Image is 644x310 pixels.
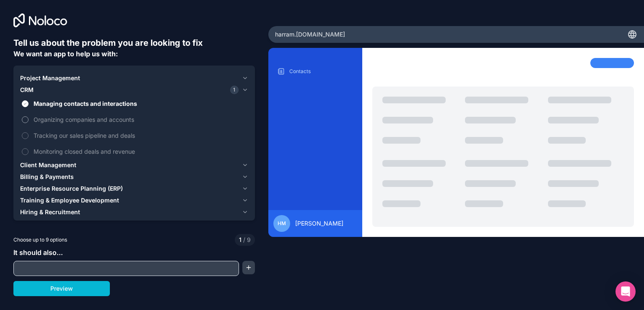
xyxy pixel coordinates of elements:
span: Hiring & Recruitment [20,208,80,216]
span: CRM [20,86,34,94]
button: Managing contacts and interactions [22,100,29,107]
span: Enterprise Resource Planning (ERP) [20,184,123,193]
span: harram .[DOMAIN_NAME] [275,30,345,39]
button: Preview [13,281,110,296]
span: Organizing companies and accounts [34,115,247,124]
span: Team & HR Management [20,220,90,228]
span: / [243,236,245,243]
button: Enterprise Resource Planning (ERP) [20,183,248,194]
button: Team & HR Management [20,218,248,230]
p: Contacts [289,68,354,75]
h6: Tell us about the problem you are looking to fix [13,37,255,49]
span: Monitoring closed deals and revenue [34,147,247,156]
div: Open Intercom Messenger [615,281,636,302]
button: Training & Employee Development [20,194,248,206]
button: Organizing companies and accounts [22,116,29,123]
button: Billing & Payments [20,171,248,183]
button: Tracking our sales pipeline and deals [22,132,29,139]
span: Client Management [20,161,76,169]
button: Project Management [20,72,248,84]
button: Client Management [20,159,248,171]
span: Choose up to 9 options [13,236,67,244]
button: Hiring & Recruitment [20,206,248,218]
span: 1 [230,86,239,94]
span: Tracking our sales pipeline and deals [34,131,247,140]
button: Monitoring closed deals and revenue [22,148,29,155]
button: CRM1 [20,84,248,96]
span: [PERSON_NAME] [295,219,343,228]
span: 1 [239,236,241,244]
span: HM [278,220,286,227]
span: We want an app to help us with: [13,50,118,58]
span: Billing & Payments [20,173,74,181]
div: CRM1 [20,96,248,159]
span: Project Management [20,74,80,82]
span: Managing contacts and interactions [34,99,247,108]
span: Training & Employee Development [20,196,119,205]
span: 9 [241,236,251,244]
span: It should also... [13,248,63,257]
div: scrollable content [275,65,356,203]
